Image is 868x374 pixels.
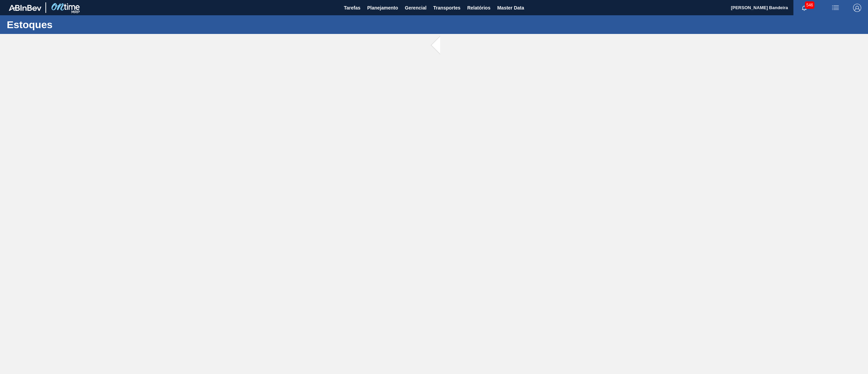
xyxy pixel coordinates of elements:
[9,5,41,11] img: TNhmsLtSVTkK8tSr43FrP2fwEKptu5GPRR3wAAAABJRU5ErkJggg==
[344,4,360,12] span: Tarefas
[367,4,398,12] span: Planejamento
[853,4,861,12] img: Logout
[467,4,490,12] span: Relatórios
[805,1,814,9] span: 546
[405,4,427,12] span: Gerencial
[7,21,127,29] h1: Estoques
[433,4,460,12] span: Transportes
[831,4,840,12] img: userActions
[793,3,815,13] button: Notificações
[497,4,524,12] span: Master Data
